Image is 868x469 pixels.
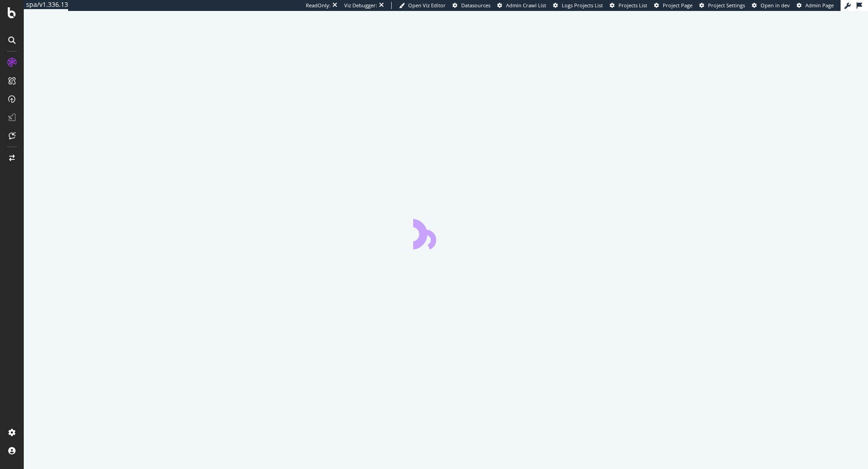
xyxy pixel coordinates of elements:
[618,2,647,9] span: Projects List
[497,2,546,9] a: Admin Crawl List
[610,2,647,9] a: Projects List
[408,2,446,9] span: Open Viz Editor
[797,2,834,9] a: Admin Page
[506,2,546,9] span: Admin Crawl List
[761,2,790,9] span: Open in dev
[553,2,603,9] a: Logs Projects List
[461,2,490,9] span: Datasources
[752,2,790,9] a: Open in dev
[413,216,479,249] div: animation
[708,2,745,9] span: Project Settings
[699,2,745,9] a: Project Settings
[562,2,603,9] span: Logs Projects List
[805,2,834,9] span: Admin Page
[453,2,490,9] a: Datasources
[663,2,692,9] span: Project Page
[344,2,377,9] div: Viz Debugger:
[399,2,446,9] a: Open Viz Editor
[306,2,330,9] div: ReadOnly:
[654,2,692,9] a: Project Page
